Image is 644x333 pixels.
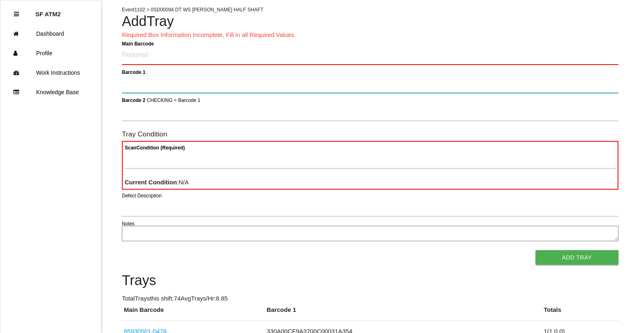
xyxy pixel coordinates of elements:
[122,192,162,199] label: Defect Description
[122,273,618,288] h4: Trays
[35,4,61,17] p: SF ATM2
[122,46,618,65] input: Required
[122,14,618,29] h4: Add Tray
[265,305,542,321] th: Barcode 1
[122,305,265,321] th: Main Barcode
[542,305,618,321] th: Totals
[122,41,154,46] b: Main Barcode
[122,69,145,75] b: Barcode 1
[122,130,618,138] h6: Tray Condition
[122,97,145,103] b: Barcode 2
[125,145,185,150] b: Scan Condition (Required)
[536,250,618,265] button: Add Tray
[125,179,189,186] span: : N/A
[122,7,263,13] span: Event 1102 > 0SD00094 DT WS [PERSON_NAME] HALF SHAFT
[122,30,618,40] p: Required Box Information Incomplete, Fill in all Required Values.
[0,82,101,102] a: Knowledge Base
[122,294,618,303] p: Total Trays this shift: 74 Avg Trays /Hr: 8.85
[125,179,177,186] b: Current Condition
[122,220,134,227] label: Notes
[0,43,101,63] a: Profile
[0,63,101,82] a: Work Instructions
[14,4,19,24] div: Close
[0,24,101,43] a: Dashboard
[147,97,200,103] span: CHECKING = Barcode 1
